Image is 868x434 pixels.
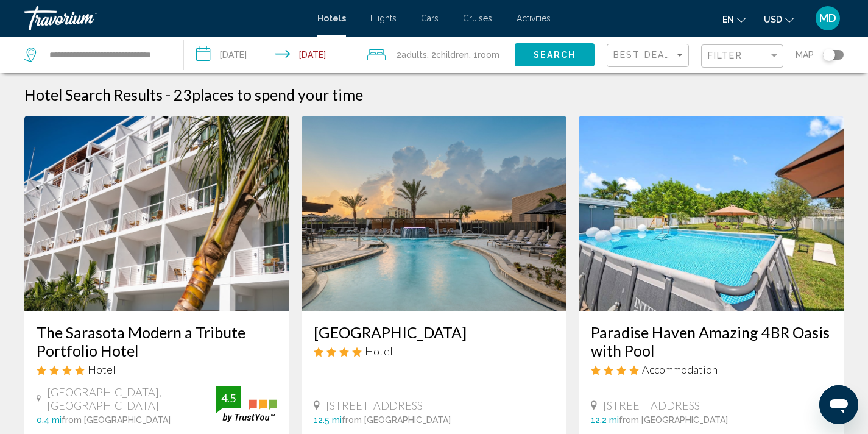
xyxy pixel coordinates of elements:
[326,399,426,412] span: [STREET_ADDRESS]
[314,323,554,341] a: [GEOGRAPHIC_DATA]
[819,12,836,24] span: MD
[764,10,794,28] button: Change currency
[216,386,277,422] img: trustyou-badge.svg
[62,415,171,425] span: from [GEOGRAPHIC_DATA]
[796,46,814,63] span: Map
[192,85,363,104] span: places to spend your time
[397,46,427,63] span: 2
[427,46,469,63] span: , 2
[603,399,704,412] span: [STREET_ADDRESS]
[24,85,163,104] h1: Hotel Search Results
[317,13,346,23] a: Hotels
[24,6,305,30] a: Travorium
[216,391,241,405] div: 4.5
[401,50,427,60] span: Adults
[47,385,216,412] span: [GEOGRAPHIC_DATA], [GEOGRAPHIC_DATA]
[708,51,743,60] span: Filter
[613,50,677,60] span: Best Deals
[302,116,566,311] img: Hotel image
[365,344,393,358] span: Hotel
[517,13,551,23] a: Activities
[184,37,356,73] button: Check-in date: Sep 27, 2025 Check-out date: Sep 29, 2025
[591,363,831,376] div: 4 star Accommodation
[591,415,619,425] span: 12.2 mi
[534,51,576,60] span: Search
[478,50,499,60] span: Room
[722,15,734,24] span: en
[515,43,595,66] button: Search
[24,116,289,311] img: Hotel image
[166,85,171,104] span: -
[37,323,277,360] a: The Sarasota Modern a Tribute Portfolio Hotel
[701,44,783,69] button: Filter
[314,415,342,425] span: 12.5 mi
[812,5,844,31] button: User Menu
[37,415,62,425] span: 0.4 mi
[819,385,858,424] iframe: Button to launch messaging window
[591,323,831,360] a: Paradise Haven Amazing 4BR Oasis with Pool
[613,51,685,61] mat-select: Sort by
[619,415,728,425] span: from [GEOGRAPHIC_DATA]
[436,50,469,60] span: Children
[314,344,554,358] div: 4 star Hotel
[174,85,363,104] h2: 23
[370,13,397,23] a: Flights
[642,363,718,376] span: Accommodation
[463,13,492,23] a: Cruises
[814,49,844,60] button: Toggle map
[579,116,844,311] img: Hotel image
[355,37,515,73] button: Travelers: 2 adults, 2 children
[722,10,746,28] button: Change language
[37,363,277,376] div: 4 star Hotel
[342,415,451,425] span: from [GEOGRAPHIC_DATA]
[88,363,116,376] span: Hotel
[421,13,439,23] a: Cars
[764,15,782,24] span: USD
[469,46,499,63] span: , 1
